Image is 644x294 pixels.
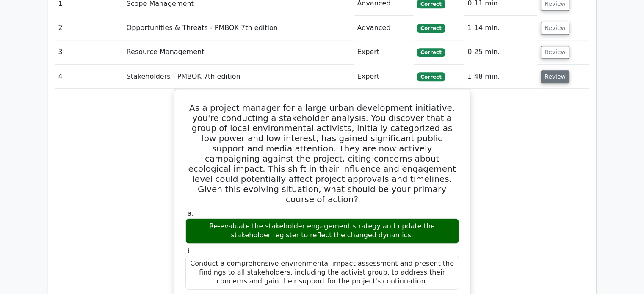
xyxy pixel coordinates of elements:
td: Opportunities & Threats - PMBOK 7th edition [123,16,354,40]
span: Correct [417,24,445,32]
button: Review [541,46,569,59]
td: 2 [55,16,123,40]
td: 4 [55,65,123,89]
td: 0:25 min. [464,40,537,64]
td: 1:48 min. [464,65,537,89]
td: 3 [55,40,123,64]
button: Review [541,70,569,83]
h5: As a project manager for a large urban development initiative, you're conducting a stakeholder an... [185,103,460,204]
td: Expert [354,40,414,64]
td: Advanced [354,16,414,40]
td: Resource Management [123,40,354,64]
button: Review [541,22,569,35]
div: Re-evaluate the stakeholder engagement strategy and update the stakeholder register to reflect th... [185,218,459,244]
span: b. [188,247,194,255]
span: Correct [417,48,445,57]
div: Conduct a comprehensive environmental impact assessment and present the findings to all stakehold... [185,256,459,289]
td: Expert [354,65,414,89]
td: 1:14 min. [464,16,537,40]
span: a. [188,209,194,217]
span: Correct [417,72,445,81]
td: Stakeholders - PMBOK 7th edition [123,65,354,89]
